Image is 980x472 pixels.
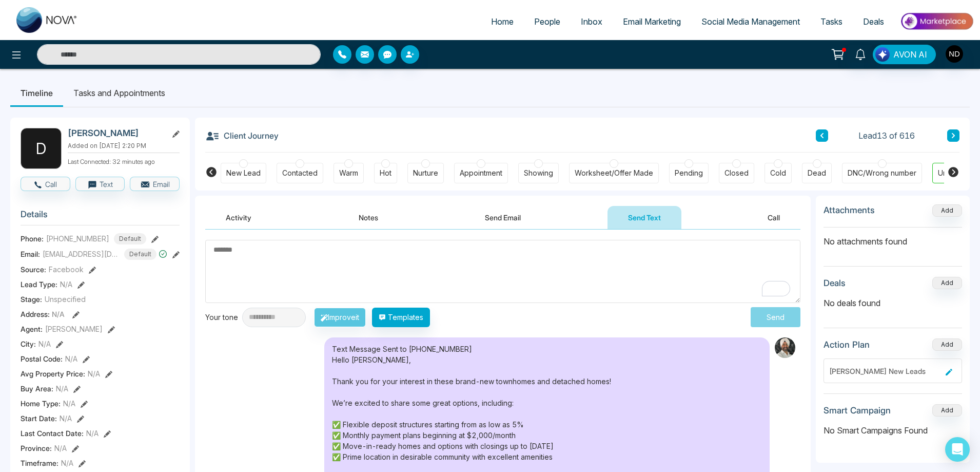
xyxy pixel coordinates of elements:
span: N/A [56,383,68,394]
span: N/A [38,338,51,349]
span: Default [124,249,156,260]
span: Agent: [21,324,43,334]
button: Add [932,204,962,217]
h3: Attachments [824,205,875,215]
span: Phone: [21,233,44,244]
span: People [534,16,560,27]
span: N/A [52,310,65,318]
h3: Smart Campaign [824,405,891,416]
span: N/A [65,353,77,364]
button: Send Text [607,206,681,229]
p: Added on [DATE] 2:20 PM [68,141,180,150]
span: Stage: [21,294,42,305]
span: Start Date : [21,413,57,424]
li: Timeline [10,79,63,107]
span: Facebook [49,264,84,275]
a: Inbox [571,12,613,31]
button: AVON AI [873,45,936,64]
h3: Deals [824,278,846,288]
span: AVON AI [893,48,927,61]
span: City : [21,338,36,349]
button: Activity [205,206,272,229]
div: Pending [675,168,703,178]
span: Lead 13 of 616 [858,129,915,142]
span: Avg Property Price : [21,368,85,379]
img: Nova CRM Logo [16,7,78,33]
h2: [PERSON_NAME] [68,128,163,138]
button: Notes [338,206,399,229]
span: Buy Area : [21,383,53,394]
div: Contacted [282,168,318,178]
span: N/A [60,413,72,424]
img: Lead Flow [875,47,890,62]
div: D [21,128,62,169]
span: Timeframe : [21,458,58,468]
button: Call [21,177,70,191]
span: Unspecified [45,294,86,305]
p: Last Connected: 32 minutes ago [68,155,180,166]
div: Your tone [205,312,242,323]
a: Tasks [810,12,853,31]
img: Sender [775,337,795,358]
img: User Avatar [946,45,963,63]
div: Showing [524,168,553,178]
div: DNC/Wrong number [848,168,916,178]
span: Home [491,16,514,27]
h3: Details [21,209,180,225]
span: Last Contact Date : [21,428,84,439]
div: Closed [724,168,749,178]
button: Send Email [464,206,541,229]
img: Market-place.gif [899,10,974,33]
div: Unspecified [938,168,979,178]
span: Email: [21,249,40,259]
span: N/A [63,398,75,409]
div: [PERSON_NAME] New Leads [829,366,942,376]
div: Warm [339,168,358,178]
div: Worksheet/Offer Made [575,168,653,178]
p: No deals found [824,297,962,309]
p: No Smart Campaigns Found [824,424,962,437]
a: Deals [853,12,894,31]
div: Appointment [460,168,502,178]
button: Text [75,177,125,191]
span: Email Marketing [623,16,681,27]
span: Add [932,205,962,214]
a: People [524,12,571,31]
span: Source: [21,264,46,275]
div: Cold [770,168,786,178]
span: Tasks [820,16,842,27]
button: Templates [372,308,430,327]
div: New Lead [226,168,261,178]
span: Social Media Management [701,16,800,27]
textarea: To enrich screen reader interactions, please activate Accessibility in Grammarly extension settings [205,240,800,303]
button: Email [130,177,180,191]
span: [PERSON_NAME] [45,324,103,334]
span: N/A [86,428,99,439]
h3: Action Plan [824,339,870,350]
div: Open Intercom Messenger [945,437,970,462]
span: Deals [863,16,884,27]
span: N/A [61,458,73,468]
button: Add [932,404,962,417]
span: Postal Code : [21,353,63,364]
button: Call [747,206,800,229]
li: Tasks and Appointments [63,79,175,107]
div: Nurture [413,168,438,178]
button: Add [932,277,962,289]
span: N/A [54,443,67,454]
a: Email Marketing [613,12,691,31]
span: N/A [60,279,72,290]
span: Lead Type: [21,279,57,290]
span: [EMAIL_ADDRESS][DOMAIN_NAME] [43,249,120,259]
button: Add [932,338,962,351]
span: Default [114,233,146,244]
a: Social Media Management [691,12,810,31]
h3: Client Journey [205,128,279,143]
div: Hot [380,168,391,178]
span: Home Type : [21,398,61,409]
span: Province : [21,443,52,454]
span: Address: [21,309,65,319]
div: Dead [808,168,826,178]
span: N/A [88,368,100,379]
a: Home [481,12,524,31]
